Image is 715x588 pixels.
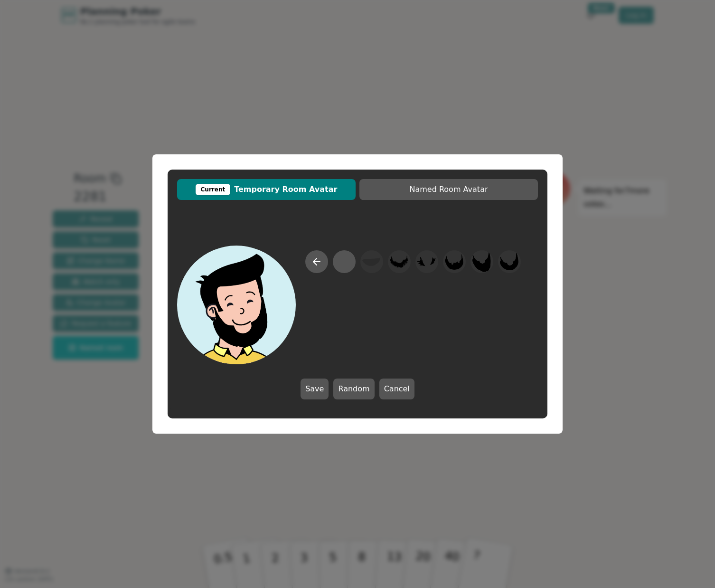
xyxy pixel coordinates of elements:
button: Save [301,379,329,399]
span: Named Room Avatar [364,184,533,195]
button: Cancel [379,379,414,399]
span: Temporary Room Avatar [182,184,351,195]
button: Named Room Avatar [359,179,538,200]
button: CurrentTemporary Room Avatar [177,179,356,200]
div: Current [196,184,231,195]
button: Random [333,379,374,399]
